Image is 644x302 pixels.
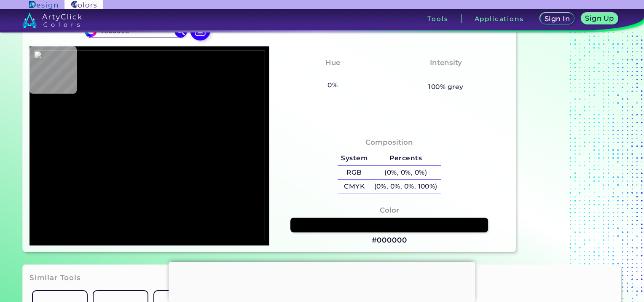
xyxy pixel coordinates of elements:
[583,13,616,24] a: Sign Up
[428,81,463,92] h5: 100% grey
[371,151,441,165] h5: Percents
[372,235,407,245] h3: #000000
[319,70,347,80] h3: None
[169,262,475,300] iframe: Advertisement
[475,16,524,22] h3: Applications
[325,80,341,91] h5: 0%
[371,180,441,194] h5: (0%, 0%, 0%, 100%)
[427,16,448,22] h3: Tools
[22,13,82,28] img: logo_artyclick_colors_white.svg
[338,166,370,180] h5: RGB
[338,180,370,194] h5: CMYK
[542,13,573,24] a: Sign In
[432,70,460,80] h3: None
[380,204,399,216] h4: Color
[338,151,370,165] h5: System
[325,57,340,69] h4: Hue
[587,15,613,22] h5: Sign Up
[546,16,569,22] h5: Sign In
[430,57,462,69] h4: Intensity
[371,166,441,180] h5: (0%, 0%, 0%)
[365,136,413,148] h4: Composition
[34,51,265,241] img: bc6e8a0f-2dcb-42b2-ae6e-49a54e12daab
[30,273,81,283] h3: Similar Tools
[29,1,57,9] img: ArtyClick Design logo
